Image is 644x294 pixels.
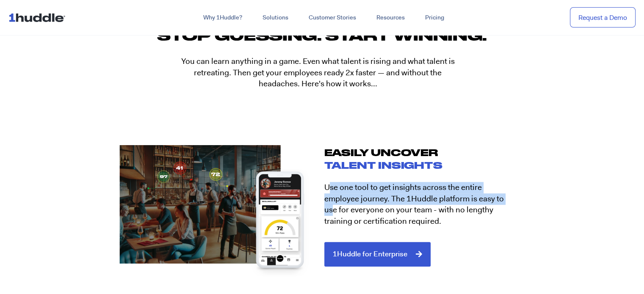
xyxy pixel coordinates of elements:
[324,146,523,171] h2: EASILY UNCOVER
[324,182,517,227] p: Use one tool to get insights across the entire employee journey. The 1Huddle platform is easy to ...
[102,24,542,47] h2: Stop Guessing. Start Winning.
[299,10,366,25] a: Customer Stories
[180,56,456,90] p: You can learn anything in a game. Even what talent is rising and what talent is retreating. Then ...
[415,10,454,25] a: Pricing
[8,9,69,25] img: ...
[324,242,431,267] a: 1Huddle for Enterprise
[252,10,299,25] a: Solutions
[570,7,636,28] a: Request a Demo
[366,10,415,25] a: Resources
[333,250,407,258] span: 1Huddle for Enterprise
[324,160,442,170] span: TALENT INSIGHTS
[193,10,252,25] a: Why 1Huddle?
